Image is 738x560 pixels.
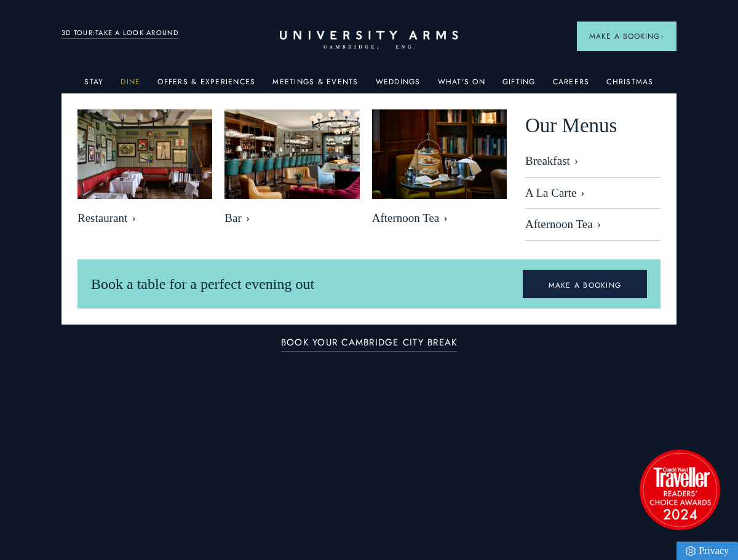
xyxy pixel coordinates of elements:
a: Careers [553,77,590,93]
a: MAKE A BOOKING [523,270,648,298]
a: Privacy [676,542,738,560]
button: Make a BookingArrow icon [577,22,676,51]
a: image-eb2e3df6809416bccf7066a54a890525e7486f8d-2500x1667-jpg Afternoon Tea [372,109,507,232]
a: A La Carte [525,178,661,210]
a: Christmas [606,77,653,93]
span: Our Menus [525,109,617,142]
a: What's On [438,77,485,93]
a: Stay [84,77,103,93]
a: 3D TOUR:TAKE A LOOK AROUND [61,28,179,39]
a: image-b49cb22997400f3f08bed174b2325b8c369ebe22-8192x5461-jpg Bar [224,109,359,232]
a: Dine [121,77,140,93]
a: Breakfast [525,154,661,178]
span: Restaurant [77,211,212,226]
a: image-bebfa3899fb04038ade422a89983545adfd703f7-2500x1667-jpg Restaurant [77,109,212,232]
img: image-bebfa3899fb04038ade422a89983545adfd703f7-2500x1667-jpg [77,109,212,199]
span: Book a table for a perfect evening out [91,276,314,292]
a: Meetings & Events [272,77,358,93]
img: image-eb2e3df6809416bccf7066a54a890525e7486f8d-2500x1667-jpg [372,109,507,199]
a: Home [280,31,458,50]
a: Offers & Experiences [157,77,255,93]
img: Arrow icon [660,34,664,39]
a: Weddings [376,77,421,93]
img: Privacy [686,546,696,556]
span: Afternoon Tea [372,211,507,226]
a: BOOK YOUR CAMBRIDGE CITY BREAK [281,337,458,352]
img: image-2524eff8f0c5d55edbf694693304c4387916dea5-1501x1501-png [633,443,726,535]
a: Afternoon Tea [525,209,661,241]
span: Bar [224,211,359,226]
img: image-b49cb22997400f3f08bed174b2325b8c369ebe22-8192x5461-jpg [224,109,359,199]
a: Gifting [502,77,536,93]
span: Make a Booking [589,31,664,42]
